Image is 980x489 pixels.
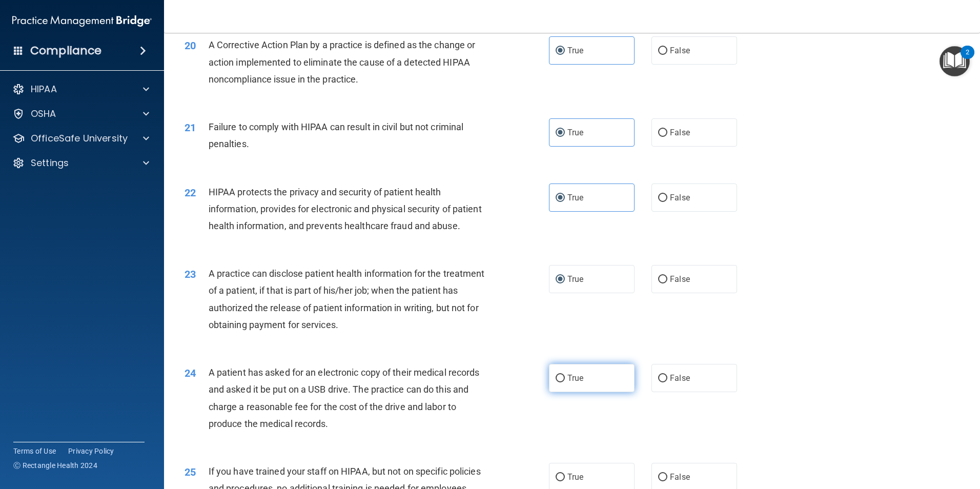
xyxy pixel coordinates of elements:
[556,47,565,55] input: True
[31,157,69,169] p: Settings
[31,83,57,95] p: HIPAA
[13,460,97,471] span: Ⓒ Rectangle Health 2024
[658,129,667,137] input: False
[68,446,114,456] a: Privacy Policy
[185,187,196,199] span: 22
[658,474,667,481] input: False
[13,446,56,456] a: Terms of Use
[670,373,690,383] span: False
[940,46,970,76] button: Open Resource Center, 2 new notifications
[567,128,583,137] span: True
[670,46,690,55] span: False
[12,83,149,95] a: HIPAA
[658,194,667,202] input: False
[556,474,565,481] input: True
[185,466,196,478] span: 25
[670,472,690,482] span: False
[556,276,565,283] input: True
[12,11,152,31] img: PMB logo
[567,373,583,383] span: True
[658,375,667,382] input: False
[185,367,196,379] span: 24
[185,39,196,52] span: 20
[670,193,690,202] span: False
[209,39,476,84] span: A Corrective Action Plan by a practice is defined as the change or action implemented to eliminat...
[670,274,690,284] span: False
[556,375,565,382] input: True
[567,193,583,202] span: True
[185,268,196,280] span: 23
[12,108,149,120] a: OSHA
[567,46,583,55] span: True
[658,276,667,283] input: False
[658,47,667,55] input: False
[209,121,464,149] span: Failure to comply with HIPAA can result in civil but not criminal penalties.
[567,472,583,482] span: True
[556,194,565,202] input: True
[12,132,149,145] a: OfficeSafe University
[209,187,482,231] span: HIPAA protects the privacy and security of patient health information, provides for electronic an...
[12,157,149,169] a: Settings
[31,108,56,120] p: OSHA
[185,121,196,134] span: 21
[31,132,128,145] p: OfficeSafe University
[209,367,480,429] span: A patient has asked for an electronic copy of their medical records and asked it be put on a USB ...
[670,128,690,137] span: False
[556,129,565,137] input: True
[567,274,583,284] span: True
[966,52,969,66] div: 2
[209,268,485,330] span: A practice can disclose patient health information for the treatment of a patient, if that is par...
[30,44,101,58] h4: Compliance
